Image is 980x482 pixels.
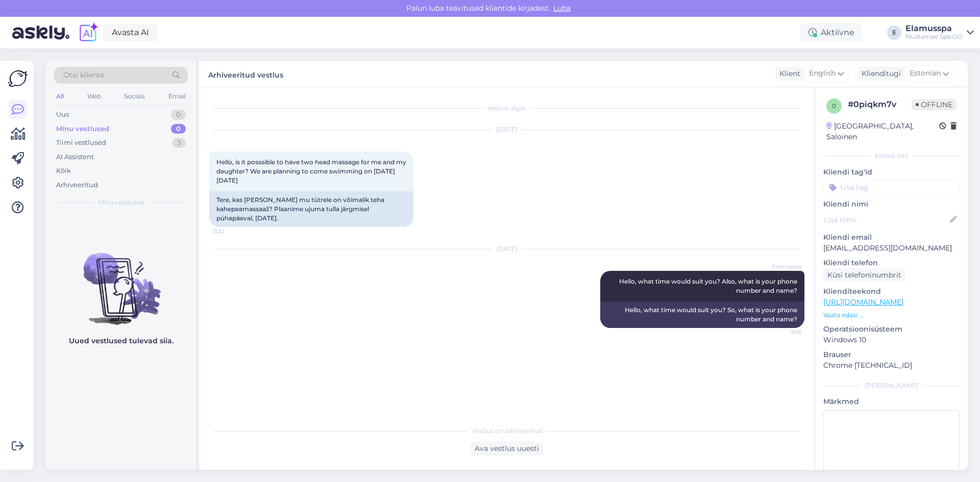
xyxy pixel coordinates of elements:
[103,24,158,41] a: Avasta AI
[550,4,574,13] span: Luba
[912,99,957,110] span: Offline
[172,138,186,148] div: 3
[823,311,960,320] p: Vaata edasi ...
[800,23,863,42] div: Aktiivne
[63,70,104,81] span: Otsi kliente
[85,90,103,103] div: Web
[823,297,903,307] a: [URL][DOMAIN_NAME]
[122,90,147,103] div: Socials
[98,198,144,207] span: Minu vestlused
[209,244,804,253] div: [DATE]
[809,68,836,79] span: English
[857,68,901,79] div: Klienditugi
[823,243,960,253] p: [EMAIL_ADDRESS][DOMAIN_NAME]
[56,124,109,134] div: Minu vestlused
[56,166,71,176] div: Kõik
[56,180,98,190] div: Arhiveeritud
[823,180,960,195] input: Lisa tag
[823,381,960,390] div: [PERSON_NAME]
[78,22,99,43] img: explore-ai
[905,33,963,41] div: Mustamäe Spa OÜ
[823,232,960,243] p: Kliendi email
[209,125,804,134] div: [DATE]
[763,263,801,270] span: Elamusspa
[209,191,413,227] div: Tere, kas [PERSON_NAME] mu tütrele on võimalik teha kahepeamassaaž? Plaanime ujuma tulla järgmise...
[823,286,960,297] p: Klienditeekond
[823,396,960,407] p: Märkmed
[832,102,836,110] span: 0
[212,227,251,235] span: 13:22
[600,301,804,328] div: Hello, what time would suit you? So, what is your phone number and name?
[823,349,960,360] p: Brauser
[823,360,960,371] p: Chrome [TECHNICAL_ID]
[826,121,939,142] div: [GEOGRAPHIC_DATA], Saloinen
[823,258,960,268] p: Kliendi telefon
[905,24,963,33] div: Elamusspa
[824,214,948,225] input: Lisa nimi
[209,104,804,113] div: Vestlus algas
[54,90,66,103] div: All
[56,138,106,148] div: Tiimi vestlused
[905,24,974,41] a: ElamusspaMustamäe Spa OÜ
[56,110,69,120] div: Uus
[471,442,543,455] div: Ava vestlus uuesti
[619,277,799,294] span: Hello, what time would suit you? Also, what is your phone number and name?
[56,152,94,162] div: AI Assistent
[472,426,542,436] span: Vestlus on arhiveeritud
[887,26,901,40] div: E
[216,158,408,184] span: Hello, is it posssible to have two head massage for me and my daughter? We are planning to come s...
[763,328,801,336] span: 9:35
[46,235,196,326] img: No chats
[823,167,960,177] p: Kliendi tag'id
[8,69,28,88] img: Askly Logo
[69,336,174,346] p: Uued vestlused tulevad siia.
[823,199,960,210] p: Kliendi nimi
[171,124,186,134] div: 0
[171,110,186,120] div: 0
[208,67,283,81] label: Arhiveeritud vestlus
[775,68,800,79] div: Klient
[848,98,912,111] div: # 0piqkm7v
[823,324,960,335] p: Operatsioonisüsteem
[166,90,188,103] div: Email
[823,335,960,345] p: Windows 10
[910,68,941,79] span: Estonian
[823,268,905,282] div: Küsi telefoninumbrit
[823,151,960,161] div: Kliendi info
